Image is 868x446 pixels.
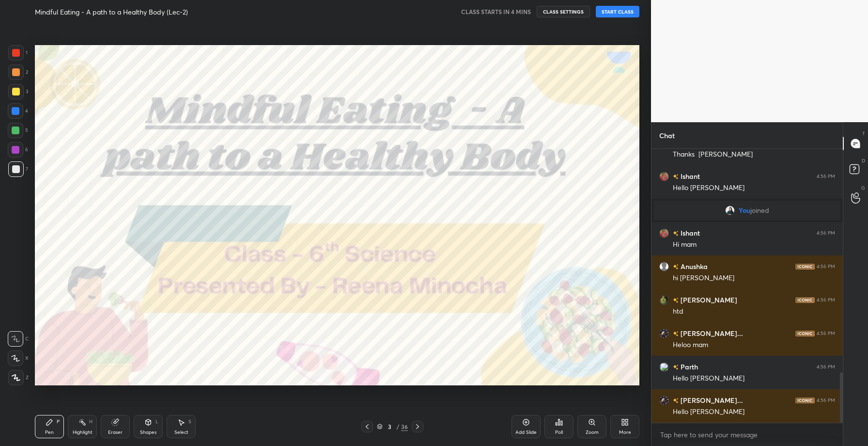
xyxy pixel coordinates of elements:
[817,230,835,236] div: 4:56 PM
[140,430,156,435] div: Shapes
[8,64,28,80] div: 2
[596,6,639,17] button: START CLASS
[673,398,679,403] img: no-rating-badge.077c3623.svg
[817,174,835,179] div: 4:56 PM
[817,398,835,403] div: 4:56 PM
[659,262,669,271] img: default.png
[8,142,28,158] div: 6
[73,430,93,435] div: Highlight
[673,365,679,370] img: no-rating-badge.077c3623.svg
[679,362,698,372] h6: Parth
[679,295,737,305] h6: [PERSON_NAME]
[817,264,835,270] div: 4:56 PM
[739,207,750,214] span: You
[57,419,60,424] div: P
[673,374,835,383] div: Hello [PERSON_NAME]
[651,123,682,148] p: Chat
[673,307,835,317] div: htd
[461,7,531,16] h5: CLASS STARTS IN 4 MINS
[725,206,735,215] img: 87f3e2c2dcb2401487ed603b2d7ef5a1.jpg
[174,430,188,435] div: Select
[659,172,669,181] img: ff20e27d57cc4de7bd3ec26f1db9e448.jpg
[673,331,679,336] img: no-rating-badge.077c3623.svg
[673,150,835,159] div: Thanks [PERSON_NAME]
[659,228,669,238] img: ff20e27d57cc4de7bd3ec26f1db9e448.jpg
[537,6,590,17] button: CLASS SETTINGS
[817,364,835,370] div: 4:56 PM
[673,340,835,350] div: Heloo mam
[673,298,679,303] img: no-rating-badge.077c3623.svg
[385,424,394,430] div: 3
[673,273,835,283] div: hi [PERSON_NAME]
[750,207,769,214] span: joined
[795,398,815,403] img: iconic-dark.1390631f.png
[8,103,28,119] div: 4
[8,370,29,385] div: Z
[8,331,29,347] div: C
[679,328,743,338] h6: [PERSON_NAME]...
[659,295,669,305] img: baf6e704780f49b288512078695adcd1.jpg
[817,297,835,303] div: 4:56 PM
[795,297,815,303] img: iconic-dark.1390631f.png
[861,184,865,191] p: G
[659,396,669,405] img: 2cd50149acf54a2bb2c5c453a97fc31a.jpg
[679,395,743,405] h6: [PERSON_NAME]...
[679,261,708,271] h6: Anushka
[108,430,123,435] div: Eraser
[679,228,700,238] h6: Ishant
[45,430,54,435] div: Pen
[555,430,563,435] div: Poll
[515,430,537,435] div: Add Slide
[8,123,28,138] div: 5
[155,419,158,424] div: L
[188,419,191,424] div: S
[401,422,408,431] div: 36
[673,231,679,236] img: no-rating-badge.077c3623.svg
[89,419,93,424] div: H
[651,149,843,423] div: grid
[795,331,815,336] img: iconic-dark.1390631f.png
[673,407,835,417] div: Hello [PERSON_NAME]
[673,240,835,250] div: Hi mam
[673,183,835,193] div: Hello [PERSON_NAME]
[586,430,599,435] div: Zoom
[659,329,669,338] img: 2cd50149acf54a2bb2c5c453a97fc31a.jpg
[619,430,631,435] div: More
[8,161,28,177] div: 7
[673,174,679,179] img: no-rating-badge.077c3623.svg
[396,424,399,430] div: /
[673,264,679,270] img: no-rating-badge.077c3623.svg
[862,130,865,137] p: T
[862,157,865,164] p: D
[8,45,28,61] div: 1
[795,264,815,270] img: iconic-dark.1390631f.png
[8,84,28,99] div: 3
[35,7,188,16] h4: Mindful Eating - A path to a Healthy Body (Lec-2)
[817,331,835,336] div: 4:56 PM
[659,362,669,372] img: 3
[679,171,700,181] h6: Ishant
[8,350,29,366] div: X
